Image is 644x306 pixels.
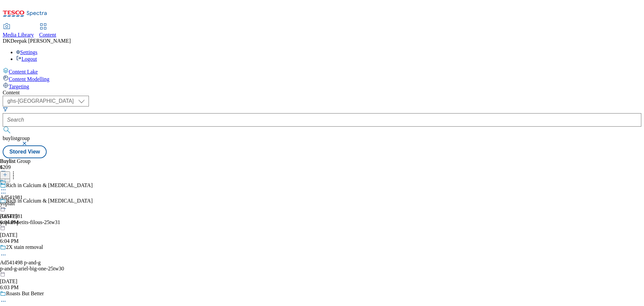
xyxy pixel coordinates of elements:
[9,84,29,89] span: Targeting
[3,32,34,38] span: Media Library
[3,68,641,75] a: Content Lake
[6,182,93,188] div: Rich in Calcium & [MEDICAL_DATA]
[9,69,38,75] span: Content Lake
[3,24,34,38] a: Media Library
[16,56,37,62] a: Logout
[3,90,641,96] div: Content
[3,135,30,141] span: buylistgroup
[3,75,641,82] a: Content Modelling
[6,198,93,204] div: Rich in Calcium & [MEDICAL_DATA]
[6,291,44,297] div: Roasts But Better
[3,106,8,112] svg: Search Filters
[10,38,71,44] span: Deepak [PERSON_NAME]
[3,82,641,90] a: Targeting
[3,113,641,127] input: Search
[9,76,49,82] span: Content Modelling
[3,38,10,44] span: DK
[16,49,38,55] a: Settings
[39,24,56,38] a: Content
[6,244,43,250] div: 2X stain removal
[39,32,56,38] span: Content
[3,145,47,158] button: Stored View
